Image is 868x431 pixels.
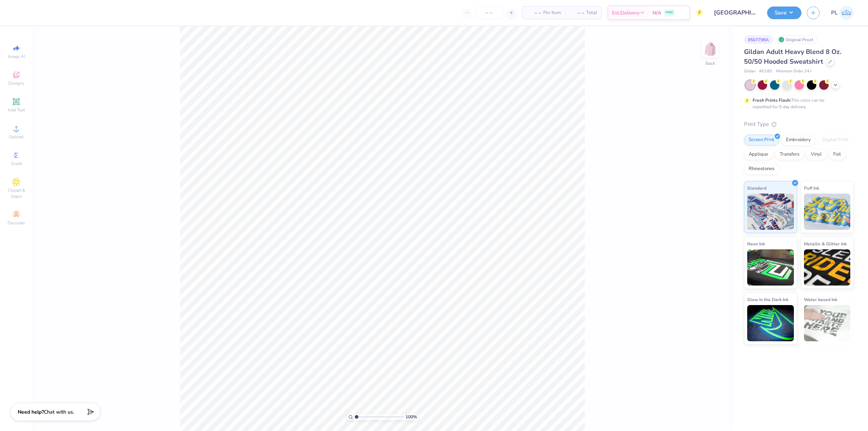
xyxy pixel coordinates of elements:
div: Print Type [744,120,854,128]
div: Original Proof [776,35,817,44]
span: Add Text [8,107,25,113]
span: 100 % [405,414,417,420]
div: Applique [744,149,773,160]
input: Untitled Design [709,5,762,20]
img: Back [703,42,718,56]
span: # G185 [759,68,772,75]
span: Glow in the Dark Ink [747,296,788,303]
span: – – [527,9,541,17]
span: Chat with us. [44,409,74,415]
div: # 507798A [744,35,773,44]
img: Glow in the Dark Ink [747,305,794,341]
span: Greek [11,161,22,166]
span: PL [831,9,838,17]
div: Back [706,60,715,67]
span: Puff Ink [804,184,819,192]
span: Total [586,9,597,17]
div: Screen Print [744,135,779,145]
span: N/A [652,9,661,17]
div: Rhinestones [744,164,779,174]
div: Foil [829,149,846,160]
span: Gildan [744,68,756,75]
button: Save [767,7,801,19]
span: Metallic & Glitter Ink [804,240,847,248]
span: Minimum Order: 24 + [776,68,812,75]
span: FREE [665,10,673,15]
span: Clipart & logos [4,187,29,199]
span: – – [570,9,584,17]
img: Neon Ink [747,249,794,286]
img: Puff Ink [804,194,851,230]
span: Standard [747,184,766,192]
strong: Fresh Prints Flash: [753,97,791,103]
span: Upload [9,134,24,140]
span: Image AI [8,54,25,59]
input: – – [475,6,503,19]
a: PL [831,6,854,20]
span: Neon Ink [747,240,765,248]
span: Decorate [8,220,25,226]
div: Embroidery [781,135,816,145]
div: Digital Print [818,135,853,145]
img: Metallic & Glitter Ink [804,249,851,286]
div: Vinyl [806,149,826,160]
strong: Need help? [18,409,44,415]
div: Transfers [775,149,804,160]
span: Per Item [543,9,561,17]
span: Est. Delivery [612,9,639,17]
div: This color can be expedited for 5 day delivery. [753,97,842,110]
span: Designs [8,80,24,86]
span: Gildan Adult Heavy Blend 8 Oz. 50/50 Hooded Sweatshirt [744,47,841,66]
span: Water based Ink [804,296,837,303]
img: Pamela Lois Reyes [839,6,854,20]
img: Standard [747,194,794,230]
img: Water based Ink [804,305,851,341]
